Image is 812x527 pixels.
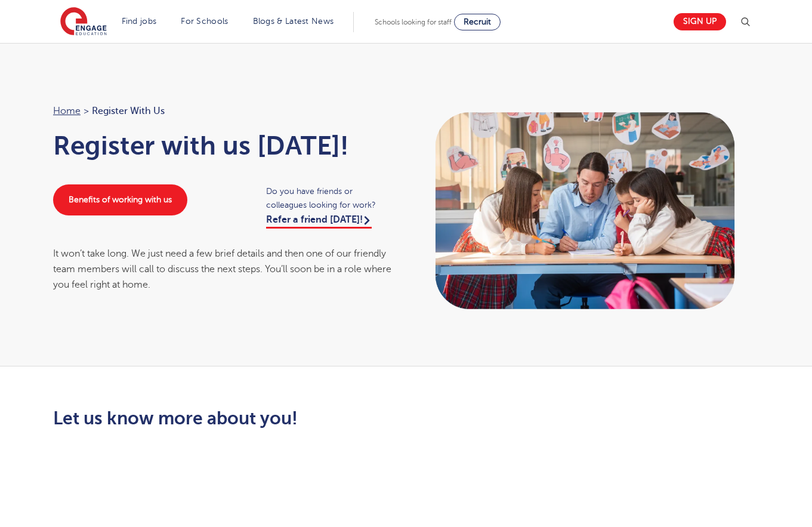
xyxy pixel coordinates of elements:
span: Recruit [464,17,491,26]
a: Home [53,106,81,116]
a: Recruit [454,14,501,30]
span: Do you have friends or colleagues looking for work? [266,184,394,212]
nav: breadcrumb [53,103,394,119]
span: Schools looking for staff [375,18,452,26]
img: Engage Education [60,7,107,37]
span: Register with us [92,103,165,119]
a: Benefits of working with us [53,184,187,215]
a: Refer a friend [DATE]! [266,214,372,229]
div: It won’t take long. We just need a few brief details and then one of our friendly team members wi... [53,246,394,293]
span: > [84,106,89,116]
h2: Let us know more about you! [53,408,518,429]
a: Find jobs [122,17,157,26]
a: Blogs & Latest News [253,17,334,26]
h1: Register with us [DATE]! [53,131,394,161]
a: For Schools [181,17,228,26]
a: Sign up [674,13,726,30]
